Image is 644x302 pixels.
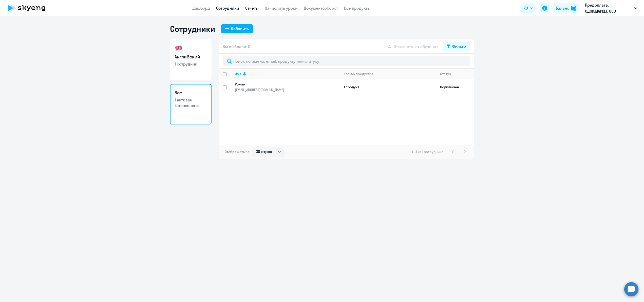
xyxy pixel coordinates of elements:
p: 3 отключено [175,103,207,108]
a: Роман[EMAIL_ADDRESS][DOMAIN_NAME] [235,82,339,92]
h1: Сотрудники [170,24,215,34]
span: RU [523,5,528,11]
p: 1 сотрудник [175,61,207,67]
img: english [175,44,183,52]
button: Добавить [221,24,253,33]
td: Подключен [436,79,474,95]
a: Начислить уроки [265,6,298,11]
div: Добавить [231,26,249,32]
button: Предоплата, СДЭК.МАРКЕТ, ООО [582,2,640,14]
a: Дашборд [192,6,210,11]
p: 1 активен [175,97,207,103]
div: Имя [235,72,241,76]
a: Английский1 сотрудник [170,39,212,80]
h3: Английский [175,54,207,60]
div: Баланс [556,5,569,11]
td: 1 продукт [340,79,436,95]
a: Все1 активен3 отключено [170,84,212,124]
div: Статус [440,72,474,76]
p: Предоплата, СДЭК.МАРКЕТ, ООО [585,2,632,14]
span: Вы выбрали: 0 [223,44,250,50]
a: Сотрудники [216,6,239,11]
span: 1 - 1 из 1 сотрудника [412,149,444,154]
h3: Все [175,90,207,96]
p: [EMAIL_ADDRESS][DOMAIN_NAME] [235,88,339,92]
input: Поиск по имени, email, продукту или статусу [223,56,470,66]
img: balance [571,6,576,11]
p: Роман [235,82,333,87]
div: Кол-во продуктов [344,72,373,76]
div: Кол-во продуктов [344,72,436,76]
a: Документооборот [304,6,338,11]
div: Фильтр [452,43,466,49]
button: Балансbalance [553,3,579,13]
a: Все продукты [344,6,370,11]
span: Отображать по: [225,149,250,154]
div: Имя [235,72,339,76]
button: RU [520,3,537,13]
button: Фильтр [443,42,470,51]
div: Статус [440,72,451,76]
a: Отчеты [245,6,259,11]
